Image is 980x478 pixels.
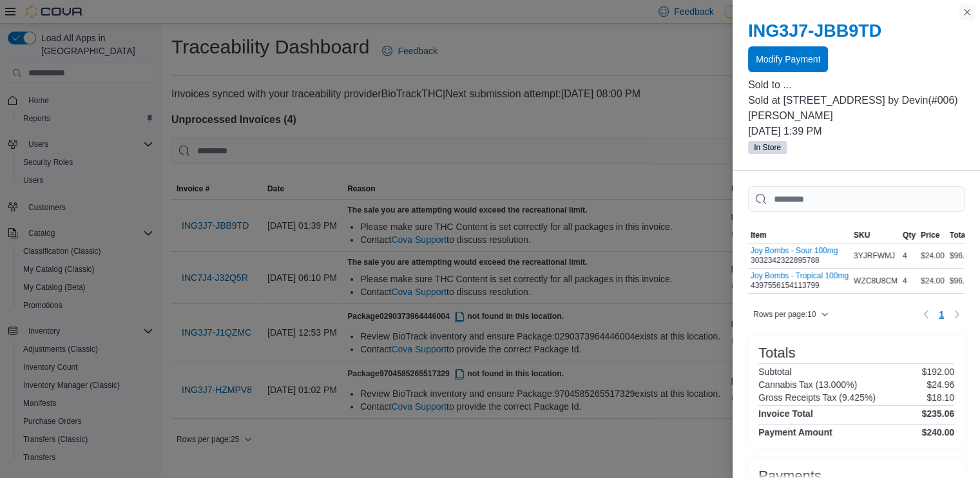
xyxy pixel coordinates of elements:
[854,276,898,286] span: WZC8U8CM
[748,186,965,212] input: This is a search bar. As you type, the results lower in the page will automatically filter.
[748,93,965,124] p: Sold at [STREET_ADDRESS] by Devin(#006) [PERSON_NAME]
[947,248,976,263] div: $96.00
[934,304,949,325] ul: Pagination for table: MemoryTable from EuiInMemoryTable
[950,230,968,240] span: Total
[748,21,965,41] h2: ING3J7-JBB9TD
[751,271,849,291] div: 4397556154113799
[758,392,876,403] h6: Gross Receipts Tax (9.425%)
[927,392,954,403] p: $18.10
[758,367,791,377] h6: Subtotal
[748,141,787,154] span: In Store
[921,427,954,437] h4: $240.00
[903,230,916,240] span: Qty
[851,227,900,243] button: SKU
[959,5,975,20] button: Close this dialog
[900,227,918,243] button: Qty
[921,230,939,240] span: Price
[918,307,934,322] button: Previous page
[758,408,813,419] h4: Invoice Total
[751,246,838,265] div: 3032342322895788
[921,367,954,377] p: $192.00
[756,53,820,66] span: Modify Payment
[751,230,767,240] span: Item
[758,345,795,361] h3: Totals
[753,309,816,320] span: Rows per page : 10
[748,46,828,72] button: Modify Payment
[934,304,949,325] button: Page 1 of 1
[751,271,849,280] button: Joy Bombs - Tropical 100mg
[854,230,870,240] span: SKU
[751,246,838,255] button: Joy Bombs - Sour 100mg
[748,307,834,322] button: Rows per page:10
[748,227,851,243] button: Item
[748,124,965,139] p: [DATE] 1:39 PM
[949,307,965,322] button: Next page
[921,408,954,419] h4: $235.06
[947,227,976,243] button: Total
[939,308,944,321] span: 1
[758,379,857,390] h6: Cannabis Tax (13.000%)
[947,273,976,289] div: $96.00
[918,304,965,325] nav: Pagination for table: MemoryTable from EuiInMemoryTable
[748,77,965,93] p: Sold to ...
[927,379,954,390] p: $24.96
[900,248,918,263] div: 4
[918,248,947,263] div: $24.00
[918,227,947,243] button: Price
[900,273,918,289] div: 4
[758,427,832,437] h4: Payment Amount
[918,273,947,289] div: $24.00
[854,251,895,261] span: 3YJRFWMJ
[754,142,781,153] span: In Store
